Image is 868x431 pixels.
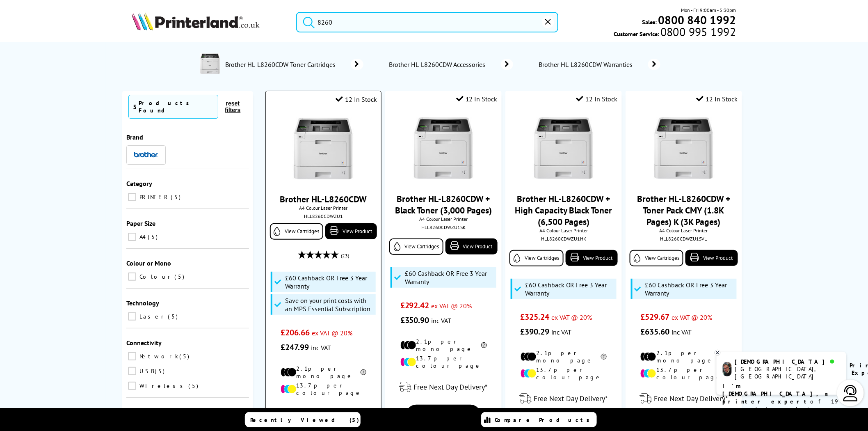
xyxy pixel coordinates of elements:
[630,250,683,266] a: View Cartridges
[137,382,187,390] span: Wireless
[657,16,736,24] a: 0800 840 1992
[218,100,247,114] button: reset filters
[292,118,354,179] img: HL-L8260CDW-front-small.jpg
[735,358,840,365] div: [DEMOGRAPHIC_DATA]
[538,59,660,70] a: Brother HL-L8260CDW Warranties
[389,216,497,222] span: A4 Colour Laser Printer
[128,382,136,390] input: Wireless 5
[155,367,167,375] span: 5
[640,366,727,381] li: 13.7p per colour page
[128,233,136,241] input: A4 5
[654,394,728,403] span: Free Next Day Delivery*
[614,28,736,38] span: Customer Service:
[405,269,494,286] span: £60 Cashback OR Free 3 Year Warranty
[653,117,715,179] img: HL-L8260CDW-front-larges5(2).jpg
[509,227,617,234] span: A4 Colour Laser Printer
[281,342,309,353] span: £247.99
[509,387,617,410] div: modal_delivery
[137,353,178,360] span: Network
[521,312,550,322] span: £325.24
[735,365,840,380] div: [GEOGRAPHIC_DATA], [GEOGRAPHIC_DATA]
[281,382,366,397] li: 13.7p per colour page
[515,193,612,227] a: Brother HL-L8260CDW + High Capacity Black Toner (6,500 Pages)
[270,205,377,211] span: A4 Colour Laser Printer
[171,193,183,201] span: 5
[137,233,147,241] span: A4
[133,103,137,111] span: 5
[128,352,136,360] input: Network 5
[481,412,597,427] a: Compare Products
[400,338,487,353] li: 2.1p per mono page
[391,224,495,230] div: HLL8260CDWZU1SK
[134,152,158,158] img: Brother
[640,326,669,337] span: £635.60
[533,117,594,179] img: HL-L8260CDW-front%20small.jpg
[495,416,594,424] span: Compare Products
[139,99,214,114] div: Products Found
[126,179,152,188] span: Category
[681,6,736,14] span: Mon - Fri 9:00am - 5:30pm
[311,344,331,352] span: inc VAT
[552,313,592,321] span: ex VAT @ 20%
[137,313,167,320] span: Laser
[341,248,349,264] span: (23)
[132,12,286,32] a: Printerland Logo
[659,28,736,36] span: 0800 995 1992
[637,193,730,227] a: Brother HL-L8260CDW + Toner Pack CMY (1.8K Pages) K (3K Pages)
[126,219,155,227] span: Paper Size
[509,250,563,266] a: View Cartridges
[400,300,429,311] span: £292.42
[126,299,159,307] span: Technology
[658,12,736,28] b: 0800 840 1992
[126,339,162,347] span: Connectivity
[270,223,323,240] a: View Cartridges
[566,250,618,266] a: View Product
[723,382,831,405] b: I'm [DEMOGRAPHIC_DATA], a printer expert
[413,117,474,179] img: HL-L8260CDW-front-larges3%20(2).jpg
[432,316,452,325] span: inc VAT
[188,382,200,390] span: 5
[137,367,154,375] span: USB
[272,213,375,219] div: HLL8260CDWZU1
[576,95,618,103] div: 12 In Stock
[685,250,738,266] a: View Product
[325,223,377,239] a: View Product
[281,365,366,380] li: 2.1p per mono page
[843,385,859,401] img: user-headset-light.svg
[224,60,339,69] span: Brother HL-L8260CDW Toner Cartridges
[296,12,558,32] input: Search product or brand
[148,233,160,241] span: 5
[414,382,488,392] span: Free Next Day Delivery*
[285,296,374,313] span: Save on your print costs with an MPS Essential Subscription
[697,95,738,103] div: 12 In Stock
[640,312,669,322] span: £529.67
[336,95,377,103] div: 12 In Stock
[137,193,170,201] span: PRINTER
[640,349,727,364] li: 2.1p per mono page
[445,238,498,254] a: View Product
[645,281,735,297] span: £60 Cashback OR Free 3 Year Warranty
[128,312,136,321] input: Laser 5
[400,355,487,369] li: 13.7p per colour page
[395,193,492,216] a: Brother HL-L8260CDW + Black Toner (3,000 Pages)
[723,362,732,376] img: chris-livechat.png
[672,328,692,336] span: inc VAT
[632,236,736,242] div: HLL8260CDWZU1SVL
[270,403,377,426] div: modal_delivery
[137,273,174,280] span: Colour
[400,315,429,326] span: £350.90
[224,53,363,76] a: Brother HL-L8260CDW Toner Cartridges
[388,60,489,69] span: Brother HL-L8260CDW Accessories
[406,405,481,426] a: View
[456,95,498,103] div: 12 In Stock
[285,274,374,290] span: £60 Cashback OR Free 3 Year Warranty
[128,193,136,201] input: PRINTER 5
[630,227,738,234] span: A4 Colour Laser Printer
[128,367,136,375] input: USB 5
[512,236,615,242] div: HLL8260CDWZU1HK
[174,273,186,280] span: 5
[723,382,840,429] p: of 19 years! I can help you choose the right product
[200,53,220,74] img: HLL8260CDWZU1-conspage.jpg
[132,12,260,30] img: Printerland Logo
[389,238,443,255] a: View Cartridges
